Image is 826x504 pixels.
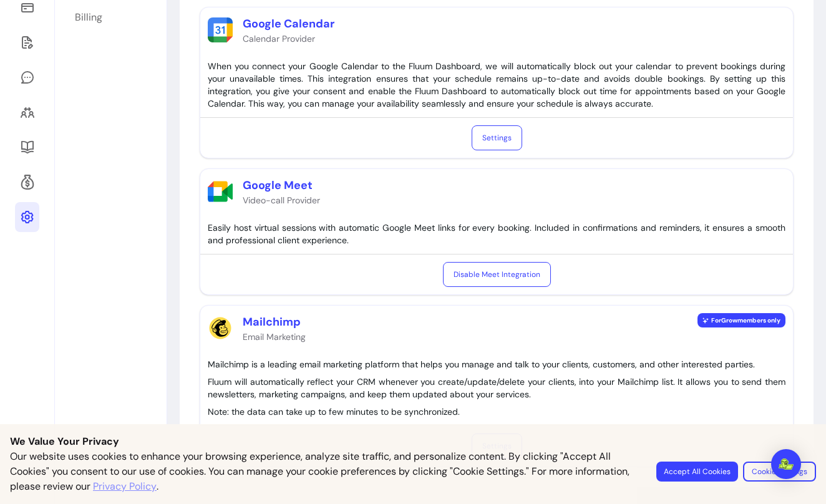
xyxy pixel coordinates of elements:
[243,313,306,331] p: Mailchimp
[10,434,816,449] p: We Value Your Privacy
[15,97,39,127] a: Clients
[771,449,801,479] div: Open Intercom Messenger
[15,167,39,197] a: Refer & Earn
[472,125,522,150] button: Settings
[243,331,306,343] p: Email Marketing
[208,316,233,341] img: Mailchimp logo
[208,405,785,418] p: Note: the data can take up to few minutes to be synchronized.
[208,60,785,110] div: When you connect your Google Calendar to the Fluum Dashboard, we will automatically block out you...
[15,62,39,92] a: My Messages
[15,202,39,232] a: Settings
[243,15,334,32] p: Google Calendar
[93,479,157,494] a: Privacy Policy
[208,179,233,204] img: Google Meet logo
[243,194,320,206] p: Video-call Provider
[208,221,785,246] div: Easily host virtual sessions with automatic Google Meet links for every booking. Included in conf...
[243,32,334,45] p: Calendar Provider
[67,2,153,32] a: Billing
[15,27,39,57] a: Waivers
[15,132,39,162] a: Resources
[656,462,738,482] button: Accept All Cookies
[208,376,785,400] p: Fluum will automatically reflect your CRM whenever you create/update/delete your clients, into yo...
[208,358,785,371] p: Mailchimp is a leading email marketing platform that helps you manage and talk to your clients, c...
[443,262,551,287] button: Disable Meet Integration
[697,313,785,327] span: For Grow members only
[208,17,233,42] img: Google Calendar logo
[75,10,102,25] div: Billing
[743,462,816,482] button: Cookie Settings
[243,177,320,194] p: Google Meet
[10,449,641,494] p: Our website uses cookies to enhance your browsing experience, analyze site traffic, and personali...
